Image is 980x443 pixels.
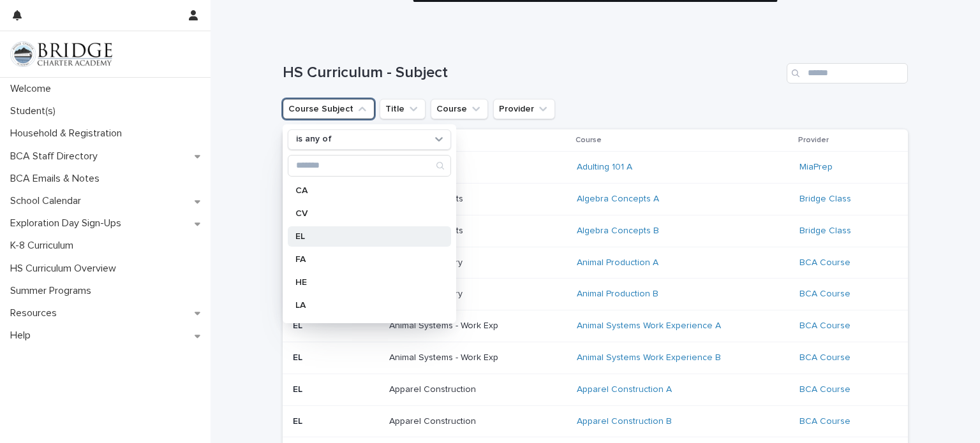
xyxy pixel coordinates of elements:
p: is any of [296,134,332,145]
tr: ELAnimal Systems - Work ExpAnimal Systems Work Experience B BCA Course [283,342,908,374]
p: Help [5,330,41,342]
a: BCA Course [799,289,850,300]
a: Algebra Concepts B [577,226,659,236]
a: Animal Systems Work Experience A [577,321,721,331]
p: EL [293,352,379,363]
p: EL [293,416,379,427]
p: EL [293,321,379,331]
button: Course Subject [283,99,375,119]
button: Course [431,99,488,119]
a: Apparel Construction A [577,384,672,395]
p: Animal Husbandry [389,258,549,268]
img: V1C1m3IdTEidaUdm9Hs0 [10,41,112,67]
a: BCA Course [799,384,850,395]
tr: ELApparel ConstructionApparel Construction B BCA Course [283,405,908,437]
p: Animal Systems - Work Exp [389,321,549,331]
p: Welcome [5,83,61,95]
p: Adulting 101 [389,162,549,173]
a: Bridge Class [799,194,851,205]
p: CV [295,209,431,218]
a: BCA Course [799,258,850,268]
p: BCA Staff Directory [5,150,108,163]
p: School Calendar [5,195,91,207]
p: LA [295,301,431,310]
p: Apparel Construction [389,384,549,395]
p: Provider [798,133,829,147]
p: EL [295,232,431,241]
a: Apparel Construction B [577,416,672,427]
p: Apparel Construction [389,416,549,427]
input: Search [288,156,450,176]
p: Exploration Day Sign-Ups [5,217,131,229]
a: Adulting 101 A [577,162,632,173]
p: Resources [5,307,67,319]
a: Algebra Concepts A [577,194,659,205]
p: Summer Programs [5,285,101,297]
p: Household & Registration [5,127,132,140]
p: Student(s) [5,105,66,117]
p: Animal Systems - Work Exp [389,352,549,363]
p: Algebra Concepts [389,226,549,236]
p: EL [293,384,379,395]
p: Animal Husbandry [389,289,549,300]
a: Animal Production B [577,289,658,300]
tr: ELAlgebra ConceptsAlgebra Concepts A Bridge Class [283,183,908,215]
p: BCA Emails & Notes [5,173,110,185]
div: Search [288,155,451,177]
tr: ELAnimal Systems - Work ExpAnimal Systems Work Experience A BCA Course [283,310,908,342]
p: HE [295,278,431,287]
p: K-8 Curriculum [5,240,84,252]
tr: ELAnimal HusbandryAnimal Production A BCA Course [283,247,908,279]
tr: ELAlgebra ConceptsAlgebra Concepts B Bridge Class [283,215,908,247]
tr: ELAnimal HusbandryAnimal Production B BCA Course [283,279,908,310]
input: Search [787,63,908,84]
p: HS Curriculum Overview [5,263,126,275]
button: Provider [493,99,555,119]
a: MiaPrep [799,162,833,173]
a: Animal Systems Work Experience B [577,352,721,363]
button: Title [380,99,426,119]
p: FA [295,255,431,264]
a: BCA Course [799,416,850,427]
a: BCA Course [799,321,850,331]
a: BCA Course [799,352,850,363]
h1: HS Curriculum - Subject [283,64,782,82]
tr: ELAdulting 101Adulting 101 A MiaPrep [283,152,908,184]
p: Algebra Concepts [389,194,549,205]
a: Animal Production A [577,258,658,268]
tr: ELApparel ConstructionApparel Construction A BCA Course [283,374,908,405]
p: CA [295,186,431,195]
a: Bridge Class [799,226,851,236]
p: Course [575,133,602,147]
